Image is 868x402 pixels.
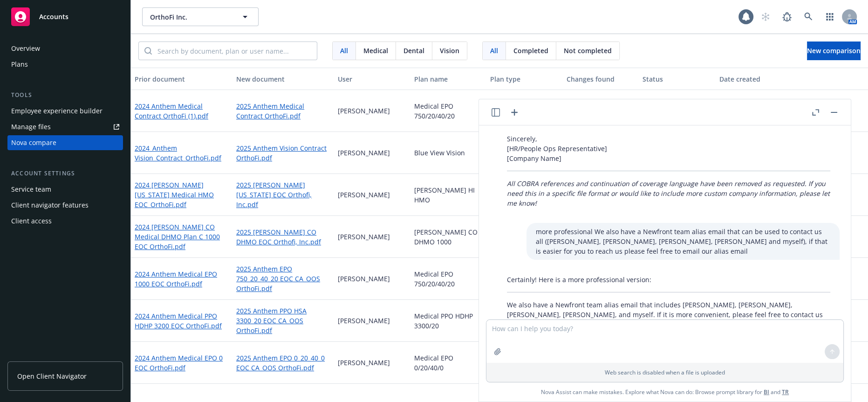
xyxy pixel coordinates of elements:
[135,222,229,251] a: 2024 [PERSON_NAME] CO Medical DHMO Plan C 1000 EOC OrthoFi.pdf
[820,7,839,26] a: Switch app
[11,198,89,213] div: Client navigator features
[7,214,123,229] a: Client access
[440,46,459,55] span: Vision
[17,371,87,381] span: Open Client Navigator
[639,68,716,90] button: Status
[492,368,838,376] p: Web search is disabled when a file is uploaded
[236,74,330,84] div: New document
[490,74,559,84] div: Plan type
[716,68,792,90] button: Date created
[486,68,563,90] button: Plan type
[782,388,789,396] a: TR
[807,42,861,60] button: New comparison
[338,232,390,242] p: [PERSON_NAME]
[410,90,487,132] div: Medical EPO 750/20/40/20
[410,300,487,342] div: Medical PPO HDHP 3300/20
[403,46,424,55] span: Dental
[490,46,498,55] span: All
[363,46,388,55] span: Medical
[507,179,830,208] em: All COBRA references and continuation of coverage language have been removed as requested. If you...
[135,180,229,209] a: 2024 [PERSON_NAME] [US_STATE] Medical HMO EOC_OrthoFi.pdf
[7,41,123,56] a: Overview
[39,13,68,21] span: Accounts
[410,342,487,384] div: Medical EPO 0/20/40/0
[152,42,317,60] input: Search by document, plan or user name...
[236,143,330,163] a: 2025 Anthem Vision Contract OrthoFi.pdf
[11,41,40,56] div: Overview
[340,46,348,55] span: All
[135,311,229,331] a: 2024 Anthem Medical PPO HDHP 3200 EOC OrthoFi.pdf
[7,198,123,213] a: Client navigator features
[564,46,612,55] span: Not completed
[236,264,330,293] a: 2025 Anthem EPO 750_20_40_20 EOC CA_OOS OrthoFi.pdf
[334,68,410,90] button: User
[778,7,796,26] a: Report a Bug
[764,388,769,396] a: BI
[236,101,330,121] a: 2025 Anthem Medical Contract OrthoFi.pdf
[135,74,229,84] div: Prior document
[144,47,152,55] svg: Search
[236,353,330,373] a: 2025 Anthem EPO 0_20_40_0 EOC CA_OOS OrthoFi.pdf
[338,190,390,200] p: [PERSON_NAME]
[135,353,229,373] a: 2024 Anthem Medical EPO 0 EOC OrthoFi.pdf
[7,4,123,30] a: Accounts
[7,57,123,72] a: Plans
[507,134,830,163] p: Sincerely, [HR/People Ops Representative] [Company Name]
[135,269,229,289] a: 2024 Anthem Medical EPO 1000 EOC OrthoFi.pdf
[135,143,229,163] a: 2024_Anthem Vision_Contract_OrthoFi.pdf
[410,258,487,300] div: Medical EPO 750/20/40/20
[642,74,712,84] div: Status
[7,182,123,197] a: Service team
[414,74,483,84] div: Plan name
[7,90,123,100] div: Tools
[236,227,330,247] a: 2025 [PERSON_NAME] CO DHMO EOC Orthofi, Inc.pdf
[719,74,788,84] div: Date created
[11,104,103,118] div: Employee experience builder
[338,274,390,284] p: [PERSON_NAME]
[135,101,229,121] a: 2024 Anthem Medical Contract OrthoFi (1).pdf
[756,7,775,26] a: Start snowing
[410,174,487,216] div: [PERSON_NAME] HI HMO
[410,68,487,90] button: Plan name
[338,74,407,84] div: User
[507,300,830,329] p: We also have a Newfront team alias email that includes [PERSON_NAME], [PERSON_NAME], [PERSON_NAME...
[7,119,123,134] a: Manage files
[7,104,123,118] a: Employee experience builder
[11,214,52,229] div: Client access
[536,227,830,256] p: more professional We also have a Newfront team alias email that can be used to contact us all ([P...
[799,7,818,26] a: Search
[150,12,231,22] span: OrthoFi Inc.
[338,358,390,367] p: [PERSON_NAME]
[232,68,334,90] button: New document
[513,46,548,55] span: Completed
[131,68,232,90] button: Prior document
[11,182,51,197] div: Service team
[7,135,123,150] a: Nova compare
[807,46,861,55] span: New comparison
[410,216,487,258] div: [PERSON_NAME] CO DHMO 1000
[11,57,28,72] div: Plans
[236,306,330,335] a: 2025 Anthem PPO HSA 3300_20 EOC CA_OOS OrthoFi.pdf
[338,106,390,116] p: [PERSON_NAME]
[7,169,123,178] div: Account settings
[338,148,390,158] p: [PERSON_NAME]
[507,275,830,284] p: Certainly! Here is a more professional version:
[541,382,789,402] span: Nova Assist can make mistakes. Explore what Nova can do: Browse prompt library for and
[486,90,563,132] div: Medical
[236,180,330,209] a: 2025 [PERSON_NAME] [US_STATE] EOC Orthofi, Inc.pdf
[567,74,636,84] div: Changes found
[11,119,51,134] div: Manage files
[338,316,390,326] p: [PERSON_NAME]
[410,132,487,174] div: Blue View Vision
[11,135,56,150] div: Nova compare
[563,68,639,90] button: Changes found
[142,7,259,26] button: OrthoFi Inc.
